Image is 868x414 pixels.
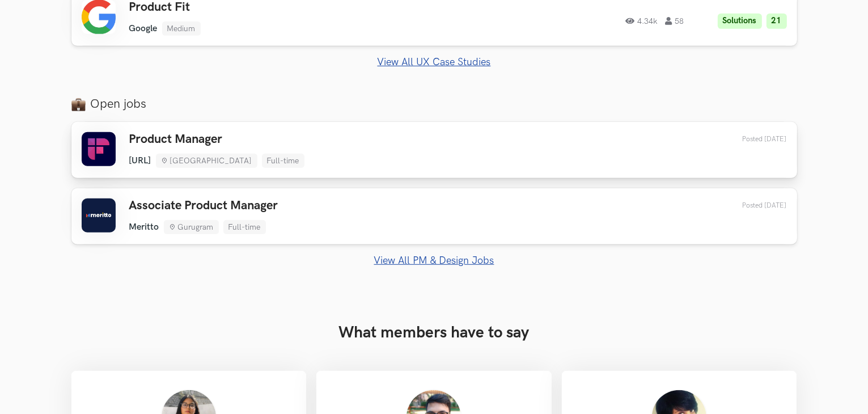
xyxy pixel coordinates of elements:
[71,56,797,68] a: View All UX Case Studies
[129,155,151,166] li: [URL]
[156,154,257,168] li: [GEOGRAPHIC_DATA]
[71,97,86,111] img: briefcase_emoji.png
[223,220,266,234] li: Full-time
[716,135,787,143] div: 07th Oct
[129,23,158,34] li: Google
[129,222,159,233] li: Meritto
[71,122,797,178] a: Product Manager [URL] [GEOGRAPHIC_DATA] Full-time Posted [DATE]
[71,255,797,267] a: View All PM & Design Jobs
[666,17,684,25] span: 58
[262,154,304,168] li: Full-time
[626,17,658,25] span: 4.34k
[767,14,787,29] li: 21
[71,188,797,244] a: Associate Product Manager Meritto Gurugram Full-time Posted [DATE]
[129,198,278,213] h3: Associate Product Manager
[716,201,787,210] div: 07th Oct
[129,132,304,147] h3: Product Manager
[162,22,201,36] li: Medium
[718,14,762,29] li: Solutions
[71,96,797,112] label: Open jobs
[71,323,797,343] h3: What members have to say
[164,220,219,234] li: Gurugram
